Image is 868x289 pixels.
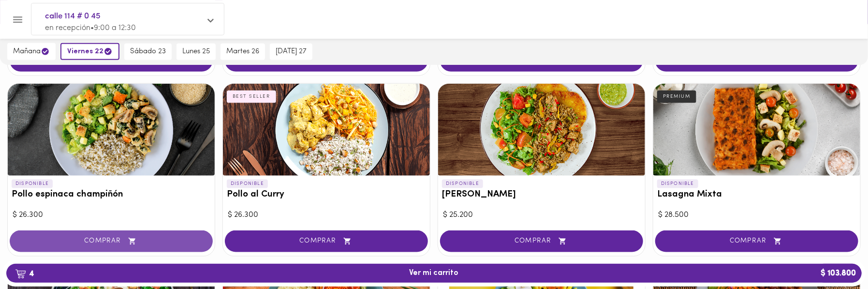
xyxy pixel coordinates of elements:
div: BEST SELLER [227,91,276,103]
div: Pollo al Curry [223,84,430,176]
div: Arroz chaufa [438,84,645,176]
p: DISPONIBLE [442,180,483,188]
span: lunes 25 [182,47,210,56]
h3: Pollo espinaca champiñón [12,190,211,200]
div: $ 25.200 [443,210,640,221]
span: COMPRAR [667,237,846,245]
p: DISPONIBLE [657,180,698,188]
span: sábado 23 [130,47,166,56]
span: calle 114 # 0 45 [45,10,201,23]
span: mañana [13,47,50,56]
span: viernes 22 [67,47,113,56]
button: viernes 22 [60,43,119,60]
button: COMPRAR [655,230,858,252]
button: lunes 25 [177,44,216,60]
span: COMPRAR [237,237,416,245]
div: Lasagna Mixta [653,84,860,176]
button: mañana [7,43,56,60]
p: DISPONIBLE [227,180,268,188]
img: cart.png [15,269,26,279]
button: martes 26 [221,44,265,60]
span: en recepción • 9:00 a 12:30 [45,24,136,32]
b: 4 [9,267,40,280]
div: $ 26.300 [13,210,210,221]
button: COMPRAR [225,230,428,252]
div: Pollo espinaca champiñón [8,84,215,176]
div: PREMIUM [657,91,696,103]
span: COMPRAR [452,237,631,245]
button: [DATE] 27 [270,44,312,60]
h3: [PERSON_NAME] [442,190,641,200]
p: DISPONIBLE [12,180,53,188]
button: COMPRAR [440,230,643,252]
button: 4Ver mi carrito$ 103.800 [6,264,862,283]
div: $ 28.500 [658,210,855,221]
h3: Lasagna Mixta [657,190,856,200]
h3: Pollo al Curry [227,190,426,200]
span: COMPRAR [22,237,201,245]
button: Menu [6,8,29,31]
div: $ 26.300 [228,210,425,221]
iframe: Messagebird Livechat Widget [812,233,858,279]
button: COMPRAR [10,230,213,252]
span: Ver mi carrito [410,269,459,278]
button: sábado 23 [124,44,172,60]
span: martes 26 [226,47,259,56]
span: [DATE] 27 [276,47,307,56]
